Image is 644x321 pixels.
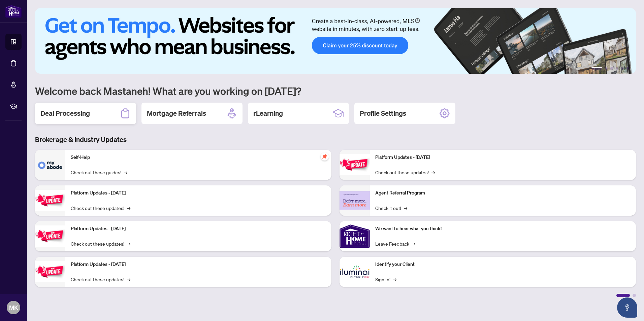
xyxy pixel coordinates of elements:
[35,261,65,282] img: Platform Updates - July 8, 2025
[321,152,329,160] span: pushpin
[147,109,206,118] h2: Mortgage Referrals
[340,221,370,251] img: We want to hear what you think!
[375,189,631,197] p: Agent Referral Program
[5,5,22,17] img: logo
[375,169,435,176] a: Check out these updates!→
[35,8,636,74] img: Slide 0
[71,189,326,197] p: Platform Updates - [DATE]
[253,109,283,118] h2: rLearning
[71,225,326,233] p: Platform Updates - [DATE]
[35,225,65,247] img: Platform Updates - July 21, 2025
[71,261,326,268] p: Platform Updates - [DATE]
[340,154,370,175] img: Platform Updates - June 23, 2025
[360,109,406,118] h2: Profile Settings
[375,154,631,161] p: Platform Updates - [DATE]
[71,276,130,283] a: Check out these updates!→
[605,67,608,70] button: 2
[40,109,90,118] h2: Deal Processing
[404,204,407,212] span: →
[127,240,130,247] span: →
[393,276,396,283] span: →
[340,191,370,210] img: Agent Referral Program
[626,67,629,70] button: 6
[375,261,631,268] p: Identify your Client
[71,169,127,176] a: Check out these guides!→
[431,169,435,176] span: →
[375,240,415,247] a: Leave Feedback→
[71,204,130,212] a: Check out these updates!→
[375,225,631,233] p: We want to hear what you think!
[340,257,370,287] img: Identify your Client
[621,67,624,70] button: 5
[71,240,130,247] a: Check out these updates!→
[617,297,637,318] button: Open asap
[124,169,127,176] span: →
[610,67,613,70] button: 3
[35,84,636,97] h1: Welcome back Mastaneh! What are you working on [DATE]?
[71,154,326,161] p: Self-Help
[591,67,602,70] button: 1
[412,240,415,247] span: →
[127,204,130,212] span: →
[9,303,18,312] span: MK
[375,204,407,212] a: Check it out!→
[35,135,636,144] h3: Brokerage & Industry Updates
[35,190,65,211] img: Platform Updates - September 16, 2025
[375,276,396,283] a: Sign In!→
[616,67,618,70] button: 4
[127,276,130,283] span: →
[35,150,65,180] img: Self-Help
